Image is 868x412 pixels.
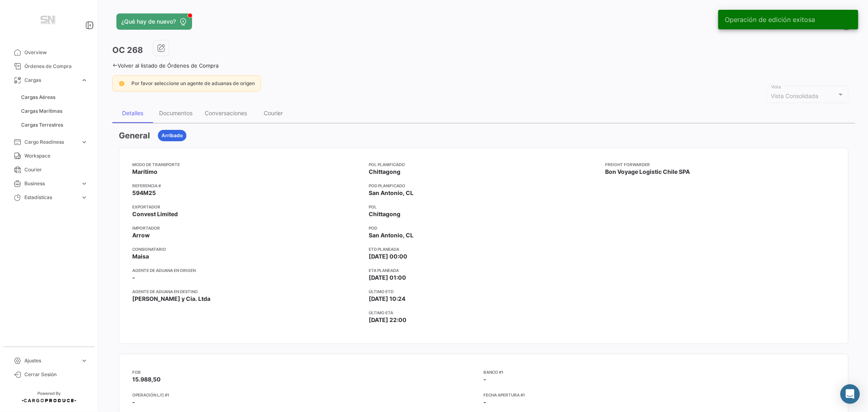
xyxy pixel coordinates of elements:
app-card-info-title: Referencia # [132,182,362,189]
img: Manufactura+Logo.png [28,10,69,33]
span: Operación de edición exitosa [725,15,815,24]
div: Detalles [122,110,143,116]
app-card-info-title: Freight Forwarder [605,161,835,168]
a: Órdenes de Compra [7,59,91,73]
app-card-info-title: FOB [132,369,484,375]
app-card-info-title: Último ETA [369,309,599,316]
app-card-info-title: Banco #1 [484,369,835,375]
span: Business [24,180,77,187]
span: Cargo Readiness [24,138,77,146]
span: Cargas Aéreas [21,94,55,101]
span: Arribado [162,132,183,139]
span: expand_more [81,138,88,146]
h3: OC 268 [112,44,143,56]
div: Courier [264,110,283,116]
a: Cargas Terrestres [18,119,91,131]
span: expand_more [81,194,88,201]
app-card-info-title: Fecha Apertura #1 [484,392,835,398]
span: Marítimo [132,168,157,176]
span: Estadísticas [24,194,77,201]
span: Cargas Terrestres [21,121,63,129]
span: Overview [24,49,88,56]
a: Cargas Marítimas [18,105,91,117]
app-card-info-title: Agente de Aduana en Origen [132,267,362,274]
app-card-info-title: Operación L/C #1 [132,392,484,398]
a: Volver al listado de Órdenes de Compra [112,62,219,69]
span: Por favor seleccione un agente de aduanas de origen [131,80,255,86]
span: - [484,376,487,383]
span: [DATE] 10:24 [369,295,405,303]
app-card-info-title: Modo de Transporte [132,161,362,168]
div: Abrir Intercom Messenger [840,384,860,404]
app-card-info-title: Último ETD [369,288,599,295]
mat-select-trigger: Vista Consolidada [771,92,819,99]
div: Documentos [159,110,192,116]
span: 594M25 [132,189,156,197]
span: Cerrar Sesión [24,371,88,378]
span: Maisa [132,252,149,261]
span: [DATE] 22:00 [369,316,407,324]
span: - [484,399,487,405]
app-card-info-title: Exportador [132,204,362,210]
span: [PERSON_NAME] y Cia. Ltda [132,295,210,303]
app-card-info-title: POL Planificado [369,161,599,168]
span: Convest Limited [132,210,178,218]
span: expand_more [81,180,88,187]
app-card-info-title: ETA planeada [369,267,599,274]
span: Courier [24,166,88,173]
span: Chittagong [369,168,400,176]
div: Conversaciones [205,110,247,116]
app-card-info-title: Agente de Aduana en Destino [132,288,362,295]
span: Cargas [24,77,77,84]
app-card-info-title: Importador [132,225,362,231]
app-card-info-title: POD [369,225,599,231]
span: Arrow [132,231,150,239]
span: Bon Voyage Logistic Chile SPA [605,168,690,176]
span: San Antonio, CL [369,189,413,197]
span: expand_more [81,357,88,364]
app-card-info-title: ETD planeada [369,246,599,252]
span: San Antonio, CL [369,231,413,239]
app-card-info-title: POD Planificado [369,182,599,189]
h3: General [119,130,150,141]
span: ¿Qué hay de nuevo? [121,18,176,26]
span: 15.988,50 [132,376,161,383]
span: Chittagong [369,210,400,218]
span: Workspace [24,152,88,160]
a: Workspace [7,149,91,163]
a: Courier [7,163,91,177]
span: - [132,399,135,405]
span: Ajustes [24,357,77,364]
span: - [132,274,135,282]
span: Cargas Marítimas [21,107,62,115]
app-card-info-title: POL [369,204,599,210]
span: [DATE] 01:00 [369,274,406,282]
span: [DATE] 00:00 [369,252,407,261]
span: expand_more [81,77,88,84]
app-card-info-title: Consignatario [132,246,362,252]
a: Overview [7,46,91,59]
button: ¿Qué hay de nuevo? [116,13,192,30]
a: Cargas Aéreas [18,91,91,103]
span: Órdenes de Compra [24,63,88,70]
